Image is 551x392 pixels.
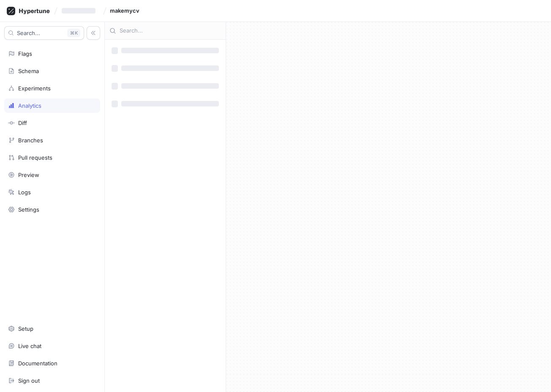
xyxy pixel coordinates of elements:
[18,343,41,349] div: Live chat
[18,360,57,367] div: Documentation
[17,30,40,35] span: Search...
[18,189,31,196] div: Logs
[62,8,95,14] span: ‌
[18,377,40,384] div: Sign out
[18,102,41,109] div: Analytics
[18,120,27,126] div: Diff
[112,47,118,54] span: ‌
[58,4,102,18] button: ‌
[18,325,33,332] div: Setup
[121,48,219,53] span: ‌
[18,68,39,74] div: Schema
[18,50,32,57] div: Flags
[18,171,39,178] div: Preview
[18,154,52,161] div: Pull requests
[121,101,219,106] span: ‌
[120,27,221,35] input: Search...
[4,26,84,40] button: Search...K
[4,356,100,370] a: Documentation
[121,65,219,71] span: ‌
[121,83,219,89] span: ‌
[18,85,51,92] div: Experiments
[18,137,43,144] div: Branches
[110,8,139,14] span: makemycv
[112,83,118,90] span: ‌
[67,29,80,37] div: K
[18,206,39,213] div: Settings
[112,65,118,72] span: ‌
[112,101,118,107] span: ‌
